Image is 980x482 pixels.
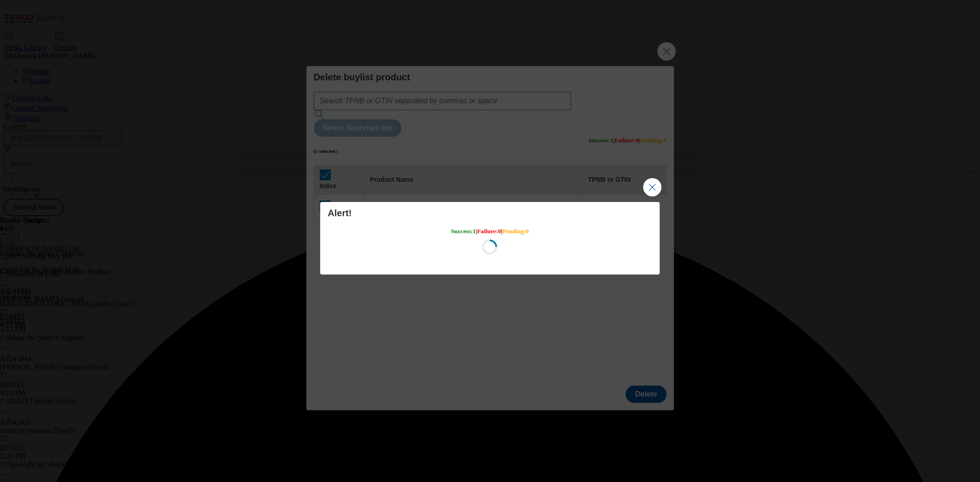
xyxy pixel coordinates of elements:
span: Failure : 0 [477,228,501,235]
div: Modal [320,202,659,275]
button: Close Modal [643,178,662,196]
span: Pending : 0 [503,228,529,235]
h4: Alert! [328,207,652,219]
h5: | | [451,228,529,235]
span: Success : 1 [451,228,476,235]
